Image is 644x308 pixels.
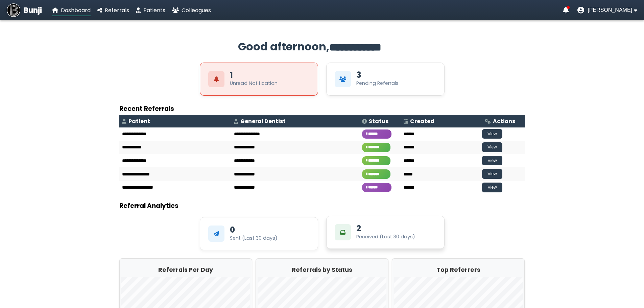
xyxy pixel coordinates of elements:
button: View [482,129,502,139]
a: Bunji [7,3,42,17]
h2: Referrals by Status [258,265,386,274]
div: Pending Referrals [356,80,399,87]
span: [PERSON_NAME] [588,7,632,13]
a: Notifications [563,7,569,14]
span: Bunji [24,5,42,16]
div: 3 [356,71,361,79]
button: View [482,142,502,152]
div: 1 [230,71,233,79]
th: Patient [119,115,231,127]
a: Dashboard [52,6,91,15]
a: Referrals [97,6,129,15]
div: View Pending Referrals [326,63,445,96]
div: Unread Notification [230,80,278,87]
span: Referrals [105,6,129,14]
h2: Top Referrers [394,265,523,274]
h3: Recent Referrals [119,104,525,114]
h3: Referral Analytics [119,201,525,211]
a: Patients [136,6,165,15]
div: 2 [356,224,361,233]
span: Patients [143,6,165,14]
th: Created [401,115,482,127]
button: View [482,169,502,179]
img: Bunji Dental Referral Management [7,3,20,17]
div: 2Received (Last 30 days) [326,216,445,249]
div: 0 [230,226,235,234]
span: Dashboard [61,6,91,14]
th: General Dentist [231,115,359,127]
th: Actions [482,115,525,127]
span: Colleagues [182,6,211,14]
h2: Referrals Per Day [121,265,250,274]
h2: Good afternoon, [119,39,525,56]
div: Sent (Last 30 days) [230,235,278,242]
th: Status [359,115,401,127]
div: Received (Last 30 days) [356,233,415,240]
button: User menu [577,7,637,14]
button: View [482,156,502,166]
a: Colleagues [172,6,211,15]
button: View [482,183,502,192]
div: 0Sent (Last 30 days) [200,217,318,250]
div: View Unread Notifications [200,63,318,96]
